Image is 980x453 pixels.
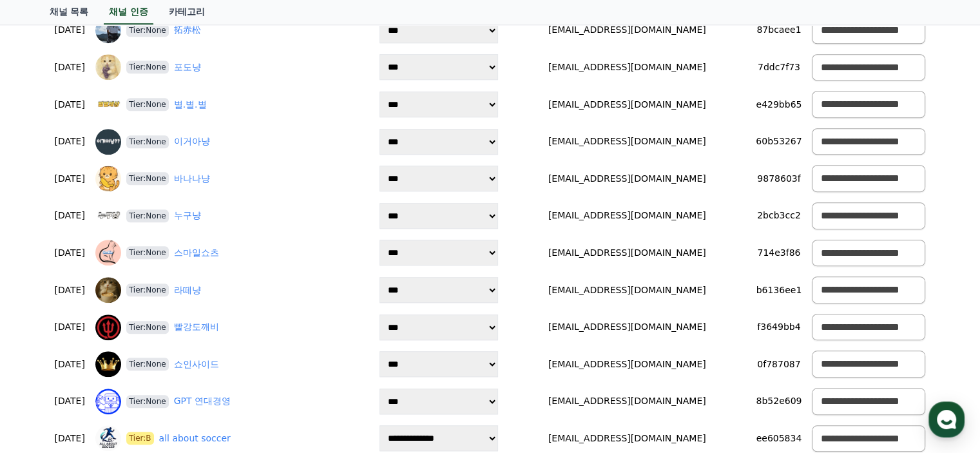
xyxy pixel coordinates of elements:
[503,345,751,383] td: [EMAIL_ADDRESS][DOMAIN_NAME]
[95,17,121,43] img: 拓赤松
[751,383,807,420] td: 8b52e609
[126,358,169,371] span: Tier:None
[159,432,231,445] a: all about soccer
[503,235,751,272] td: [EMAIL_ADDRESS][DOMAIN_NAME]
[126,246,169,259] span: Tier:None
[751,197,807,235] td: 2bcb3cc2
[751,12,807,49] td: 87bcaee1
[126,321,169,334] span: Tier:None
[126,395,169,408] span: Tier:None
[55,209,85,222] p: [DATE]
[126,24,169,37] span: Tier:None
[751,86,807,123] td: e429bb65
[503,86,751,123] td: [EMAIL_ADDRESS][DOMAIN_NAME]
[55,358,85,371] p: [DATE]
[503,123,751,160] td: [EMAIL_ADDRESS][DOMAIN_NAME]
[95,240,121,265] img: 스마일쇼츠
[166,346,247,378] a: Settings
[33,365,55,376] span: Home
[95,351,121,377] img: 쇼인사이드
[503,383,751,420] td: [EMAIL_ADDRESS][DOMAIN_NAME]
[55,246,85,260] p: [DATE]
[55,320,85,334] p: [DATE]
[174,358,219,371] a: 쇼인사이드
[126,61,169,73] span: Tier:None
[55,432,85,445] p: [DATE]
[174,320,219,334] a: 빨강도깨비
[55,284,85,297] p: [DATE]
[174,284,201,297] a: 라떼냥
[174,135,210,148] a: 이거아냥
[751,309,807,346] td: f3649bb4
[55,98,85,111] p: [DATE]
[174,61,201,74] a: 포도냥
[503,309,751,346] td: [EMAIL_ADDRESS][DOMAIN_NAME]
[85,346,166,378] a: Messages
[95,314,121,340] img: 빨강도깨비
[95,277,121,303] img: 라떼냥
[174,98,207,111] a: 별.별.별
[95,389,121,414] img: GPT 연대경영
[95,203,121,229] img: 누구냥
[55,172,85,186] p: [DATE]
[191,365,222,376] span: Settings
[107,366,145,376] span: Messages
[126,98,169,111] span: Tier:None
[55,61,85,74] p: [DATE]
[126,284,169,296] span: Tier:None
[174,23,201,37] a: 拓赤松
[126,172,169,185] span: Tier:None
[55,23,85,37] p: [DATE]
[503,12,751,49] td: [EMAIL_ADDRESS][DOMAIN_NAME]
[751,49,807,86] td: 7ddc7f73
[126,209,169,222] span: Tier:None
[126,135,169,148] span: Tier:None
[95,92,121,117] img: 별.별.별
[126,432,154,445] span: Tier:B
[751,123,807,160] td: 60b53267
[503,160,751,197] td: [EMAIL_ADDRESS][DOMAIN_NAME]
[95,166,121,191] img: 바나나냥
[174,394,231,408] a: GPT 연대경영
[751,235,807,272] td: 714e3f86
[95,425,121,451] img: all about soccer
[751,345,807,383] td: 0f787087
[95,129,121,155] img: 이거아냥
[55,394,85,408] p: [DATE]
[174,172,210,186] a: 바나나냥
[751,271,807,309] td: b6136ee1
[55,135,85,148] p: [DATE]
[174,209,201,222] a: 누구냥
[174,246,219,260] a: 스마일쇼츠
[503,49,751,86] td: [EMAIL_ADDRESS][DOMAIN_NAME]
[503,271,751,309] td: [EMAIL_ADDRESS][DOMAIN_NAME]
[751,160,807,197] td: 9878603f
[4,346,85,378] a: Home
[503,197,751,235] td: [EMAIL_ADDRESS][DOMAIN_NAME]
[95,54,121,80] img: 포도냥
